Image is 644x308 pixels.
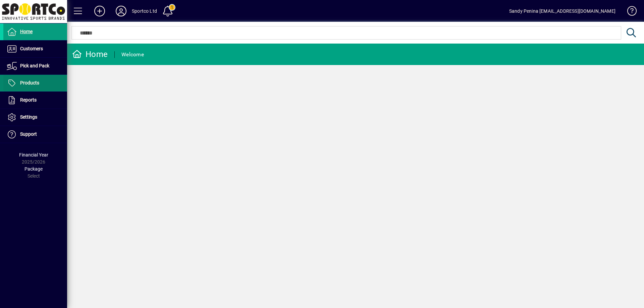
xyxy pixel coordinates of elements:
span: Support [20,131,37,137]
a: Reports [3,92,67,109]
span: Reports [20,97,37,103]
a: Settings [3,109,67,126]
a: Knowledge Base [622,1,636,23]
a: Pick and Pack [3,58,67,74]
div: Home [72,49,108,60]
span: Products [20,80,39,85]
div: Sportco Ltd [132,6,157,16]
button: Add [89,5,110,17]
div: Welcome [121,49,144,60]
span: Home [20,29,33,34]
button: Profile [110,5,132,17]
div: Sandy Penina [EMAIL_ADDRESS][DOMAIN_NAME] [509,6,615,16]
span: Settings [20,114,37,120]
a: Products [3,75,67,91]
span: Pick and Pack [20,63,49,68]
span: Financial Year [19,152,48,158]
span: Package [24,166,43,172]
a: Support [3,126,67,143]
span: Customers [20,46,43,51]
a: Customers [3,41,67,57]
